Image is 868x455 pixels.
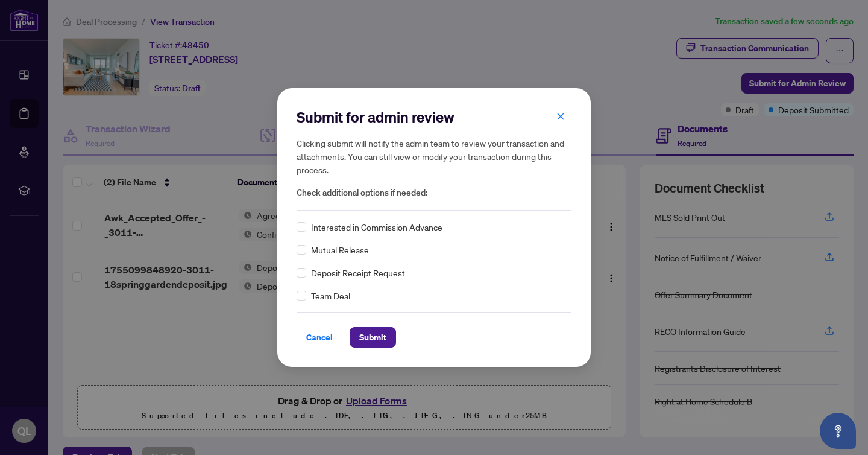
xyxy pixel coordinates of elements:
span: close [556,112,565,121]
button: Submit [350,327,396,348]
button: Cancel [297,327,342,348]
span: Cancel [306,328,333,347]
span: Interested in Commission Advance [311,220,442,234]
span: Team Deal [311,289,350,302]
span: Check additional options if needed: [297,186,571,200]
h5: Clicking submit will notify the admin team to review your transaction and attachments. You can st... [297,136,571,176]
span: Mutual Release [311,243,369,256]
span: Submit [359,328,386,347]
span: Deposit Receipt Request [311,266,405,279]
h2: Submit for admin review [297,107,571,127]
button: Open asap [820,413,856,449]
